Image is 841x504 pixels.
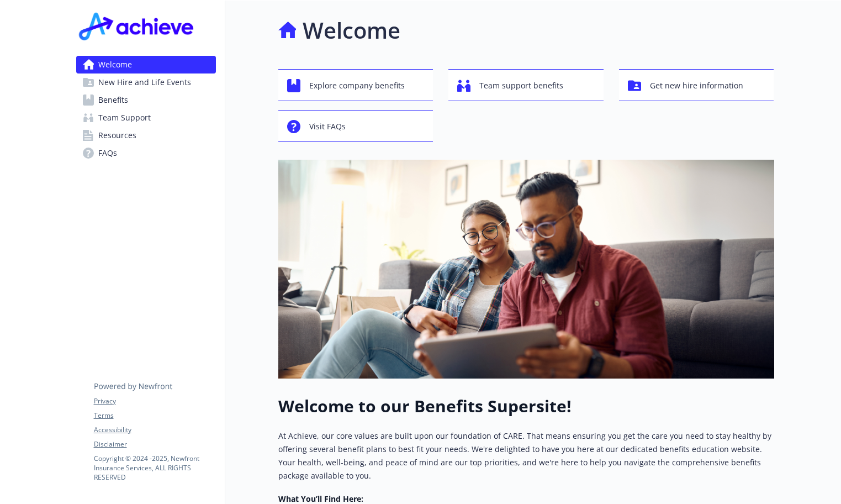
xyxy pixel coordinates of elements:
[278,110,433,142] button: Visit FAQs
[479,75,563,96] span: Team support benefits
[278,396,774,416] h1: Welcome to our Benefits Supersite!
[76,109,216,127] a: Team Support
[619,69,774,101] button: Get new hire information
[98,73,191,91] span: New Hire and Life Events
[650,75,743,96] span: Get new hire information
[98,144,117,162] span: FAQs
[98,56,132,73] span: Welcome
[94,411,215,421] a: Terms
[76,73,216,91] a: New Hire and Life Events
[278,429,774,482] p: At Achieve, our core values are built upon our foundation of CARE. That means ensuring you get th...
[76,91,216,109] a: Benefits
[278,494,363,504] strong: What You’ll Find Here:
[448,69,604,101] button: Team support benefits
[278,160,774,379] img: overview page banner
[98,127,136,144] span: Resources
[94,454,215,482] p: Copyright © 2024 - 2025 , Newfront Insurance Services, ALL RIGHTS RESERVED
[278,69,433,101] button: Explore company benefits
[94,396,215,406] a: Privacy
[76,144,216,162] a: FAQs
[76,127,216,144] a: Resources
[98,91,128,109] span: Benefits
[309,116,346,137] span: Visit FAQs
[309,75,405,96] span: Explore company benefits
[98,109,151,127] span: Team Support
[303,14,400,47] h1: Welcome
[76,56,216,73] a: Welcome
[94,425,215,435] a: Accessibility
[94,439,215,449] a: Disclaimer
